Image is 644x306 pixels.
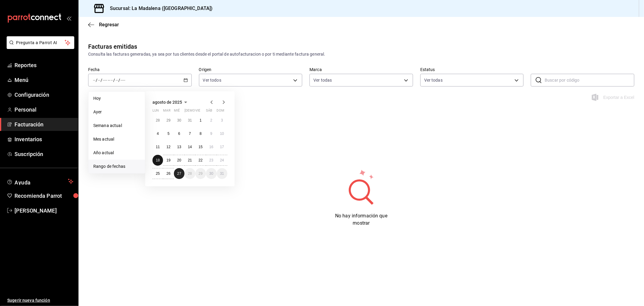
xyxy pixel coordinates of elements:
abbr: 7 de agosto de 2025 [189,132,191,136]
abbr: 27 de agosto de 2025 [177,171,181,176]
abbr: 30 de agosto de 2025 [209,171,213,176]
input: -- [98,78,101,83]
abbr: 5 de agosto de 2025 [168,132,170,136]
button: 11 de agosto de 2025 [152,142,163,152]
span: Sugerir nueva función [7,297,73,304]
abbr: viernes [195,109,200,115]
button: 30 de julio de 2025 [174,115,184,126]
abbr: 23 de agosto de 2025 [209,158,213,162]
span: agosto de 2025 [152,100,182,105]
label: Fecha [88,68,192,72]
abbr: 31 de agosto de 2025 [220,171,224,176]
abbr: 22 de agosto de 2025 [199,158,203,162]
button: 15 de agosto de 2025 [195,142,206,152]
abbr: domingo [217,109,224,115]
span: Recomienda Parrot [14,192,73,200]
span: / [96,78,98,83]
abbr: jueves [184,109,220,115]
input: ---- [102,78,108,83]
abbr: 25 de agosto de 2025 [156,171,160,176]
button: 25 de agosto de 2025 [152,168,163,179]
span: / [118,78,120,83]
abbr: 14 de agosto de 2025 [188,145,192,149]
span: Ver todas [424,77,443,83]
button: 3 de agosto de 2025 [217,115,227,126]
abbr: 16 de agosto de 2025 [209,145,213,149]
button: 18 de agosto de 2025 [152,155,163,166]
button: 31 de julio de 2025 [184,115,195,126]
button: 6 de agosto de 2025 [174,128,184,139]
button: agosto de 2025 [152,99,189,106]
button: 14 de agosto de 2025 [184,142,195,152]
label: Marca [309,68,413,72]
a: Pregunta a Parrot AI [4,44,74,50]
button: 20 de agosto de 2025 [174,155,184,166]
abbr: 8 de agosto de 2025 [200,132,202,136]
button: 28 de agosto de 2025 [184,168,195,179]
abbr: 21 de agosto de 2025 [188,158,192,162]
span: Regresar [99,22,119,28]
button: 29 de julio de 2025 [163,115,174,126]
span: Semana actual [93,122,140,129]
input: Buscar por código [545,74,634,86]
abbr: 28 de julio de 2025 [156,118,160,122]
abbr: 2 de agosto de 2025 [210,118,212,122]
label: Estatus [420,68,524,72]
button: 23 de agosto de 2025 [206,155,216,166]
abbr: 28 de agosto de 2025 [188,171,192,176]
button: 17 de agosto de 2025 [217,142,227,152]
input: -- [115,78,118,83]
button: 5 de agosto de 2025 [163,128,174,139]
button: 27 de agosto de 2025 [174,168,184,179]
button: 9 de agosto de 2025 [206,128,216,139]
span: Personal [14,106,73,114]
button: 29 de agosto de 2025 [195,168,206,179]
abbr: 17 de agosto de 2025 [220,145,224,149]
span: - [108,78,110,83]
span: Año actual [93,150,140,156]
span: Ayuda [14,178,66,185]
abbr: 24 de agosto de 2025 [220,158,224,162]
abbr: 29 de julio de 2025 [166,118,170,122]
abbr: 11 de agosto de 2025 [156,145,160,149]
abbr: 30 de julio de 2025 [177,118,181,122]
abbr: 15 de agosto de 2025 [199,145,203,149]
button: 16 de agosto de 2025 [206,142,216,152]
button: 21 de agosto de 2025 [184,155,195,166]
span: Menú [14,76,73,84]
span: Hoy [93,95,140,102]
span: Ver todas [313,77,332,83]
button: 13 de agosto de 2025 [174,142,184,152]
span: Ayer [93,109,140,115]
abbr: 10 de agosto de 2025 [220,132,224,136]
button: 26 de agosto de 2025 [163,168,174,179]
abbr: 19 de agosto de 2025 [166,158,170,162]
span: Ver todos [203,77,221,83]
button: 2 de agosto de 2025 [206,115,216,126]
button: 7 de agosto de 2025 [184,128,195,139]
button: 1 de agosto de 2025 [195,115,206,126]
abbr: 26 de agosto de 2025 [166,171,170,176]
div: Facturas emitidas [88,42,137,51]
abbr: 18 de agosto de 2025 [156,158,160,162]
button: 12 de agosto de 2025 [163,142,174,152]
button: 8 de agosto de 2025 [195,128,206,139]
span: Rango de fechas [93,163,140,170]
abbr: 6 de agosto de 2025 [178,132,180,136]
span: / [113,78,115,83]
button: 28 de julio de 2025 [152,115,163,126]
span: [PERSON_NAME] [14,207,73,215]
abbr: 3 de agosto de 2025 [221,118,223,122]
abbr: 29 de agosto de 2025 [199,171,203,176]
button: 19 de agosto de 2025 [163,155,174,166]
abbr: 20 de agosto de 2025 [177,158,181,162]
button: 24 de agosto de 2025 [217,155,227,166]
button: 30 de agosto de 2025 [206,168,216,179]
abbr: 13 de agosto de 2025 [177,145,181,149]
span: Mes actual [93,136,140,142]
span: Reportes [14,61,73,69]
div: Consulta las facturas generadas, ya sea por tus clientes desde el portal de autofacturacion o por... [88,51,634,57]
span: Pregunta a Parrot AI [16,40,65,46]
abbr: lunes [152,109,159,115]
span: / [101,78,102,83]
